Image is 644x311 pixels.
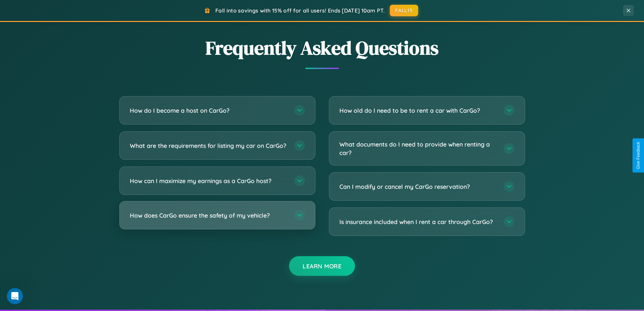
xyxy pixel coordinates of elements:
[130,211,287,220] h3: How does CarGo ensure the safety of my vehicle?
[636,142,641,169] div: Give Feedback
[215,7,385,14] span: Fall into savings with 15% off for all users! Ends [DATE] 10am PT.
[7,288,23,304] iframe: Intercom live chat
[119,35,525,61] h2: Frequently Asked Questions
[339,106,497,115] h3: How old do I need to be to rent a car with CarGo?
[130,177,287,185] h3: How can I maximize my earnings as a CarGo host?
[130,141,287,150] h3: What are the requirements for listing my car on CarGo?
[289,256,355,276] button: Learn More
[390,5,418,16] button: FALL15
[339,140,497,157] h3: What documents do I need to provide when renting a car?
[130,106,287,115] h3: How do I become a host on CarGo?
[339,218,497,226] h3: Is insurance included when I rent a car through CarGo?
[339,182,497,191] h3: Can I modify or cancel my CarGo reservation?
